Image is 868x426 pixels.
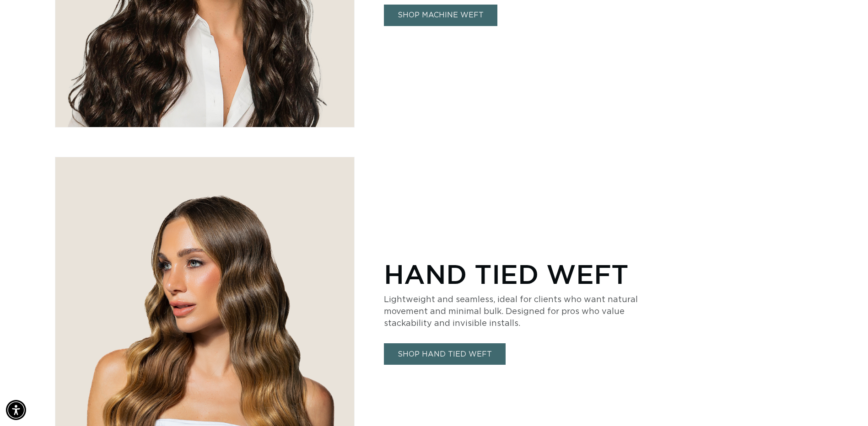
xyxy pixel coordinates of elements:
p: HAND TIED WEFT [384,258,658,289]
div: 聊天小组件 [822,382,868,426]
a: SHOP MACHINE WEFT [384,5,497,26]
a: SHOP HAND TIED WEFT [384,343,506,365]
iframe: Chat Widget [822,382,868,426]
div: Accessibility Menu [6,400,26,420]
p: Lightweight and seamless, ideal for clients who want natural movement and minimal bulk. Designed ... [384,294,658,330]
